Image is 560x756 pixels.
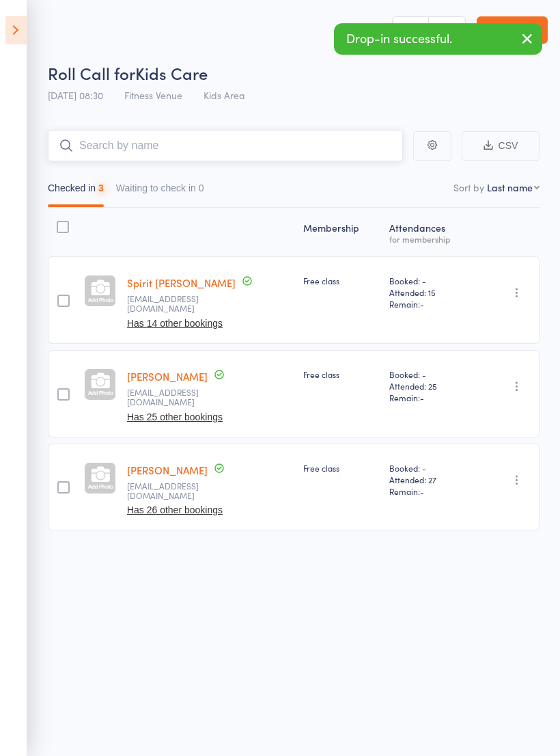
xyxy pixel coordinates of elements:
[127,388,216,407] small: kids@fitnessvenue.com.au
[487,180,533,194] div: Last name
[389,286,471,298] span: Attended: 15
[204,88,244,102] span: Kids Area
[127,275,236,290] a: Spirit [PERSON_NAME]
[127,411,223,422] button: Has 25 other bookings
[127,481,216,501] small: kids@fitnessvenue.com.au
[389,462,471,474] span: Booked: -
[420,485,424,497] span: -
[116,176,204,207] button: Waiting to check in0
[389,380,471,392] span: Attended: 25
[384,214,476,250] div: Atten­dances
[48,88,103,102] span: [DATE] 08:30
[303,275,339,286] span: Free class
[389,392,471,403] span: Remain:
[389,298,471,310] span: Remain:
[48,176,104,207] button: Checked in3
[98,183,104,193] div: 3
[124,88,182,102] span: Fitness Venue
[135,62,208,84] span: Kids Care
[389,474,471,485] span: Attended: 27
[48,130,403,161] input: Search by name
[477,16,548,44] a: Exit roll call
[389,368,471,380] span: Booked: -
[462,131,540,161] button: CSV
[420,298,424,310] span: -
[127,318,223,329] button: Has 14 other bookings
[127,463,208,477] a: [PERSON_NAME]
[127,294,216,314] small: kids@fitnessvenue.com.au
[453,180,484,194] label: Sort by
[127,504,223,515] button: Has 26 other bookings
[334,23,542,55] div: Drop-in successful.
[389,485,471,497] span: Remain:
[389,234,471,243] div: for membership
[48,62,135,84] span: Roll Call for
[420,392,424,403] span: -
[199,183,204,193] div: 0
[303,462,339,474] span: Free class
[298,214,384,250] div: Membership
[303,368,339,380] span: Free class
[389,275,471,286] span: Booked: -
[127,369,208,383] a: [PERSON_NAME]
